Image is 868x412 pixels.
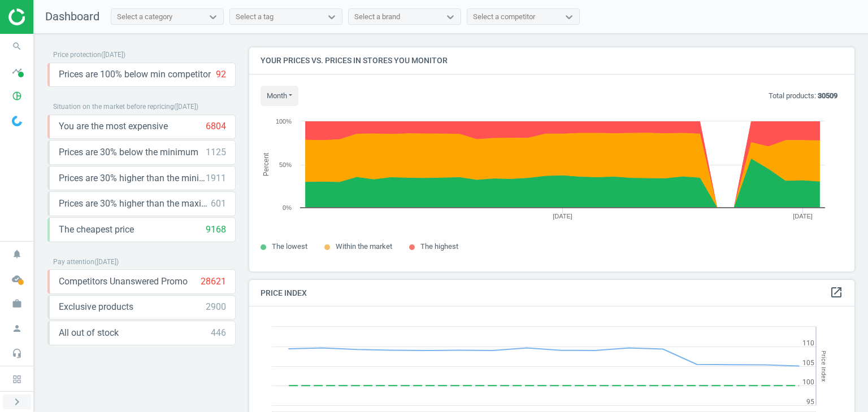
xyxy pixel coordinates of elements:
tspan: Price Index [820,350,827,382]
b: 30509 [818,91,837,100]
i: pie_chart_outlined [6,85,28,107]
i: headset_mic [6,343,28,364]
tspan: Percent [262,152,270,176]
div: 2900 [206,301,226,313]
i: person [6,318,28,339]
span: Prices are 30% higher than the minimum [59,172,206,185]
i: cloud_done [6,268,28,290]
div: 1125 [206,146,226,159]
div: Select a tag [236,12,274,22]
div: 1911 [206,172,226,185]
h4: Your prices vs. prices in stores you monitor [249,47,854,74]
span: Prices are 30% below the minimum [59,146,198,159]
span: The lowest [272,242,307,251]
div: 92 [216,68,226,81]
span: Pay attention [53,258,94,266]
div: Select a competitor [473,12,535,22]
img: ajHJNr6hYgQAAAAASUVORK5CYII= [8,8,89,25]
text: 105 [802,359,814,367]
div: 9168 [206,223,226,236]
span: Prices are 30% higher than the maximal [59,198,211,210]
i: chevron_right [10,395,24,409]
i: notifications [6,243,28,265]
span: Prices are 100% below min competitor [59,68,211,81]
span: Exclusive products [59,301,133,313]
span: You are the most expensive [59,120,168,133]
i: timeline [6,60,28,82]
tspan: [DATE] [793,213,813,220]
a: open_in_new [830,286,843,300]
text: 0% [283,204,292,211]
div: 446 [211,327,226,339]
span: Dashboard [45,10,99,23]
img: wGWNvw8QSZomAAAAABJRU5ErkJggg== [12,116,22,126]
div: 28621 [201,275,226,288]
span: Price protection [53,51,101,59]
span: Competitors Unanswered Promo [59,275,188,288]
span: Within the market [336,242,392,251]
span: ( [DATE] ) [101,51,125,59]
i: search [6,36,28,57]
i: work [6,293,28,314]
span: The cheapest price [59,223,134,236]
span: ( [DATE] ) [94,258,119,266]
div: Select a brand [354,12,400,22]
div: 6804 [206,120,226,133]
div: 601 [211,198,226,210]
span: Situation on the market before repricing [53,103,174,111]
span: The highest [420,242,458,251]
button: month [261,86,298,106]
h4: Price Index [249,280,854,306]
text: 100 [802,378,814,386]
span: All out of stock [59,327,119,339]
span: ( [DATE] ) [174,103,198,111]
tspan: [DATE] [553,213,572,220]
button: chevron_right [3,395,31,409]
i: open_in_new [830,286,843,299]
div: Select a category [117,12,172,22]
text: 50% [279,161,292,168]
text: 95 [806,398,814,406]
p: Total products: [769,91,837,101]
text: 110 [802,339,814,347]
text: 100% [276,118,292,125]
